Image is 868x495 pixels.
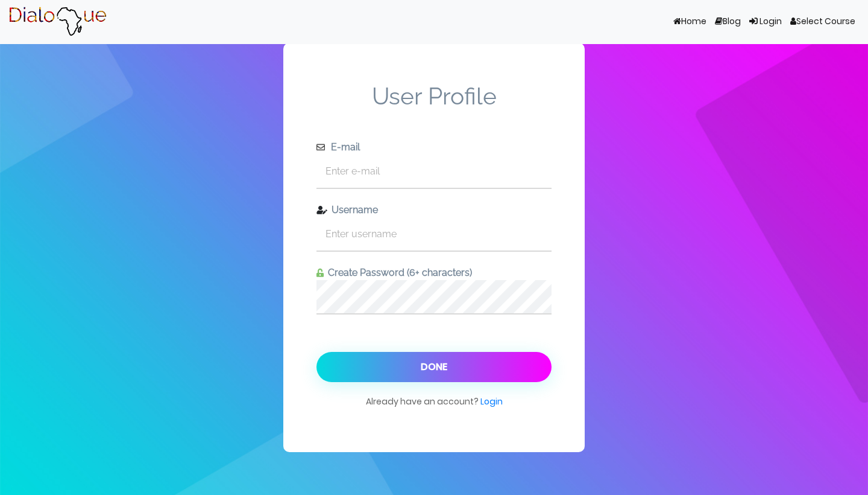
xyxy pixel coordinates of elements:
[327,204,378,216] span: Username
[316,352,552,382] button: Done
[8,7,107,37] img: Brand
[366,395,503,420] span: Already have an account?
[316,217,552,251] input: Enter username
[316,155,552,188] input: Enter e-mail
[745,10,786,33] a: Login
[786,10,860,33] a: Select Course
[669,10,711,33] a: Home
[327,141,360,153] span: E-mail
[316,82,552,140] span: User Profile
[711,10,745,33] a: Blog
[480,395,503,407] a: Login
[324,267,472,278] span: Create Password (6+ characters)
